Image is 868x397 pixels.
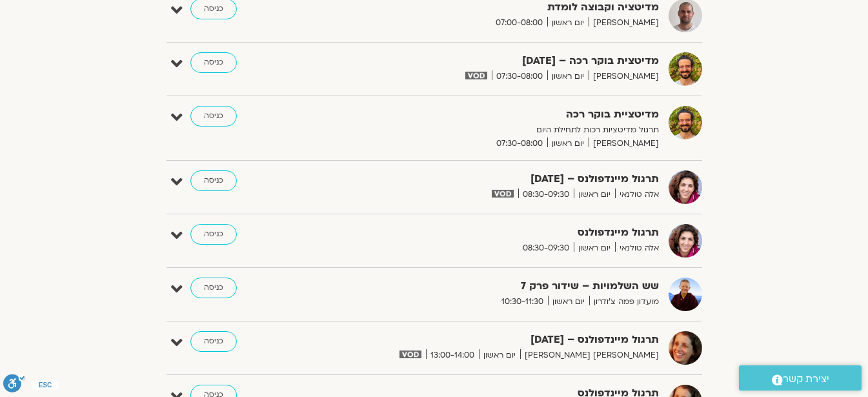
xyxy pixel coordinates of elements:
span: [PERSON_NAME] [PERSON_NAME] [520,349,659,362]
a: כניסה [190,52,237,73]
span: 08:30-09:30 [518,188,574,201]
a: כניסה [190,170,237,191]
a: כניסה [190,278,237,298]
span: [PERSON_NAME] [589,137,659,150]
a: כניסה [190,224,237,245]
p: תרגול מדיטציות רכות לתחילת היום [343,123,659,137]
span: יום ראשון [547,137,589,150]
span: יום ראשון [548,295,589,309]
span: אלה טולנאי [615,241,659,255]
strong: תרגול מיינדפולנס – [DATE] [343,331,659,349]
a: יצירת קשר [739,365,862,391]
span: אלה טולנאי [615,188,659,201]
span: 07:30-08:00 [492,137,547,150]
span: 08:30-09:30 [518,241,574,255]
span: 07:00-08:00 [491,16,547,30]
span: יצירת קשר [783,371,829,388]
span: יום ראשון [574,188,615,201]
img: vodicon [465,72,487,79]
span: [PERSON_NAME] [589,16,659,30]
span: 10:30-11:30 [497,295,548,309]
span: יום ראשון [574,241,615,255]
span: מועדון פמה צ'ודרון [589,295,659,309]
img: vodicon [399,351,421,358]
span: יום ראשון [479,349,520,362]
strong: מדיטצית בוקר רכה – [DATE] [343,52,659,70]
span: 07:30-08:00 [492,70,547,83]
img: vodicon [492,190,513,198]
a: כניסה [190,331,237,352]
strong: שש השלמויות – שידור פרק 7 [343,278,659,295]
strong: תרגול מיינדפולנס [343,224,659,241]
strong: תרגול מיינדפולנס – [DATE] [343,170,659,188]
span: יום ראשון [547,16,589,30]
a: כניסה [190,106,237,127]
strong: מדיטציית בוקר רכה [343,106,659,123]
span: [PERSON_NAME] [589,70,659,83]
span: יום ראשון [547,70,589,83]
span: 13:00-14:00 [426,349,479,362]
